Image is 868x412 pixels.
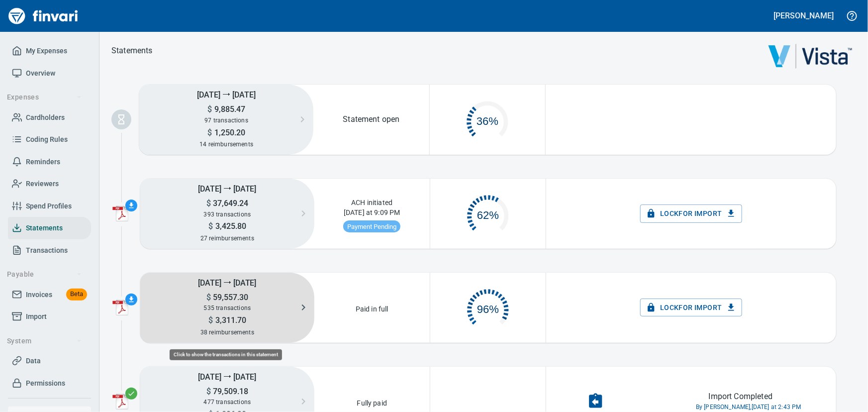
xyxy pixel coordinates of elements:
[348,195,395,207] p: ACH initiated
[112,300,128,315] img: adobe-pdf-icon.png
[8,106,91,129] a: Cardholders
[343,113,399,125] p: Statement open
[774,10,834,21] h5: [PERSON_NAME]
[8,217,91,239] a: Statements
[26,377,65,390] span: Permissions
[208,221,213,231] span: $
[200,329,254,336] span: 38 reimbursements
[8,239,91,262] a: Transactions
[140,273,314,292] h5: [DATE] ⭢ [DATE]
[430,91,546,148] div: 35 of 97 complete. Click to open reminders.
[212,128,245,137] span: 1,250.20
[7,91,82,103] span: Expenses
[140,273,314,343] button: [DATE] ⭢ [DATE]$59,557.30535 transactions$3,311.7038 reimbursements
[211,199,249,208] span: 37,649.24
[343,223,400,230] span: Payment Pending
[430,279,546,336] button: 96%
[26,133,68,146] span: Coding Rules
[200,235,254,242] span: 27 reimbursements
[211,293,249,302] span: 59,557.30
[430,279,546,336] div: 514 of 535 complete. Click to open reminders.
[8,62,91,85] a: Overview
[140,179,314,249] button: [DATE] ⭢ [DATE]$37,649.24393 transactions$3,425.8027 reimbursements
[204,117,248,124] span: 97 transactions
[206,293,211,302] span: $
[26,310,47,323] span: Import
[139,85,313,104] h5: [DATE] ⭢ [DATE]
[26,45,67,57] span: My Expenses
[3,332,86,350] button: System
[430,185,546,242] button: 62%
[640,205,742,223] button: Lockfor Import
[341,207,403,220] p: [DATE] at 9:09 PM
[112,206,128,221] img: adobe-pdf-icon.png
[354,395,390,408] p: Fully paid
[207,128,212,137] span: $
[206,387,211,396] span: $
[26,222,63,234] span: Statements
[769,44,852,69] img: vista.png
[26,200,72,212] span: Spend Profiles
[212,104,245,114] span: 9,885.47
[140,367,314,386] h5: [DATE] ⭢ [DATE]
[213,221,246,231] span: 3,425.80
[8,306,91,328] a: Import
[7,268,82,281] span: Payable
[139,85,313,155] button: [DATE] ⭢ [DATE]$9,885.4797 transactions$1,250.2014 reimbursements
[26,244,68,257] span: Transactions
[26,156,60,168] span: Reminders
[640,299,742,317] button: Lockfor Import
[208,315,213,325] span: $
[206,199,211,208] span: $
[8,350,91,372] a: Data
[111,45,153,57] p: Statements
[3,88,86,106] button: Expenses
[204,305,251,311] span: 535 transactions
[204,399,251,406] span: 477 transactions
[430,91,546,148] button: 36%
[7,335,82,347] span: System
[213,315,246,325] span: 3,311.70
[709,391,772,403] p: Import Completed
[26,111,65,124] span: Cardholders
[8,40,91,62] a: My Expenses
[6,4,81,28] img: Finvari
[211,387,249,396] span: 79,509.18
[648,302,734,314] span: Lock for Import
[207,104,212,114] span: $
[8,173,91,195] a: Reviewers
[199,141,253,148] span: 14 reimbursements
[66,289,87,300] span: Beta
[26,178,59,190] span: Reviewers
[112,394,128,410] img: adobe-pdf-icon.png
[353,301,391,314] p: Paid in full
[8,151,91,173] a: Reminders
[26,289,52,301] span: Invoices
[430,185,546,242] div: 245 of 393 complete. Click to open reminders.
[8,372,91,395] a: Permissions
[3,265,86,284] button: Payable
[8,195,91,217] a: Spend Profiles
[772,8,836,23] button: [PERSON_NAME]
[648,207,734,220] span: Lock for Import
[204,211,251,218] span: 393 transactions
[8,284,91,306] a: InvoicesBeta
[26,67,55,80] span: Overview
[26,355,41,367] span: Data
[111,45,153,57] nav: breadcrumb
[140,179,314,198] h5: [DATE] ⭢ [DATE]
[8,128,91,151] a: Coding Rules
